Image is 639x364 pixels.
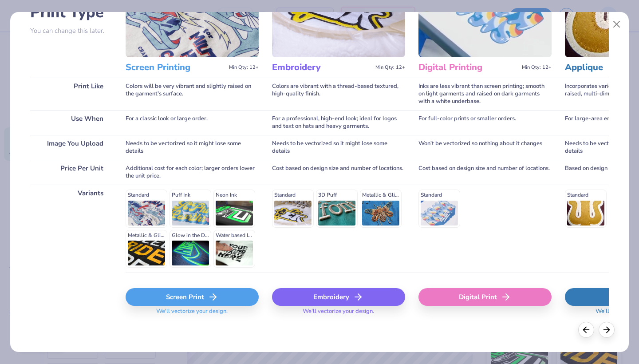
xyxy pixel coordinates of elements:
h3: Screen Printing [126,62,225,73]
div: Cost based on design size and number of locations. [418,160,552,185]
div: Price Per Unit [30,160,112,185]
div: Variants [30,185,112,273]
div: Image You Upload [30,135,112,160]
div: Colors will be very vibrant and slightly raised on the garment's surface. [126,78,259,110]
div: Screen Print [126,288,259,306]
div: Inks are less vibrant than screen printing; smooth on light garments and raised on dark garments ... [418,78,552,110]
div: Embroidery [272,288,405,306]
span: We'll vectorize your design. [299,308,378,320]
span: Min Qty: 12+ [229,64,259,71]
div: Colors are vibrant with a thread-based textured, high-quality finish. [272,78,405,110]
div: Needs to be vectorized so it might lose some details [126,135,259,160]
span: We'll vectorize your design. [153,308,231,320]
div: Digital Print [418,288,552,306]
h3: Embroidery [272,62,372,73]
div: Print Like [30,78,112,110]
button: Close [608,16,625,33]
p: You can change this later. [30,27,112,35]
div: Won't be vectorized so nothing about it changes [418,135,552,160]
div: Needs to be vectorized so it might lose some details [272,135,405,160]
div: For a classic look or large order. [126,110,259,135]
span: Min Qty: 12+ [522,64,552,71]
div: Additional cost for each color; larger orders lower the unit price. [126,160,259,185]
div: Cost based on design size and number of locations. [272,160,405,185]
div: For full-color prints or smaller orders. [418,110,552,135]
div: For a professional, high-end look; ideal for logos and text on hats and heavy garments. [272,110,405,135]
h3: Digital Printing [418,62,518,73]
span: Min Qty: 12+ [375,64,405,71]
div: Use When [30,110,112,135]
